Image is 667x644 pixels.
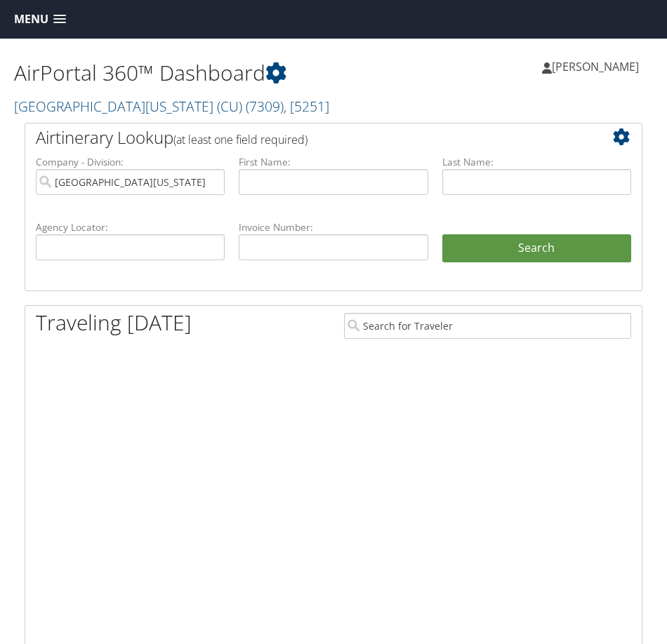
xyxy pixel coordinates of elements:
[284,97,329,116] span: , [ 5251 ]
[239,220,428,234] label: Invoice Number:
[14,58,333,88] h1: AirPortal 360™ Dashboard
[542,46,653,88] a: [PERSON_NAME]
[7,8,73,31] a: Menu
[36,220,225,234] label: Agency Locator:
[36,126,580,149] h2: Airtinerary Lookup
[246,97,284,116] span: ( 7309 )
[239,155,428,169] label: First Name:
[552,59,639,74] span: [PERSON_NAME]
[14,13,48,26] span: Menu
[36,155,225,169] label: Company - Division:
[14,97,329,116] a: [GEOGRAPHIC_DATA][US_STATE] (CU)
[442,155,631,169] label: Last Name:
[442,234,631,262] button: Search
[36,308,192,337] h1: Traveling [DATE]
[344,313,631,339] input: Search for Traveler
[173,132,308,147] span: (at least one field required)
